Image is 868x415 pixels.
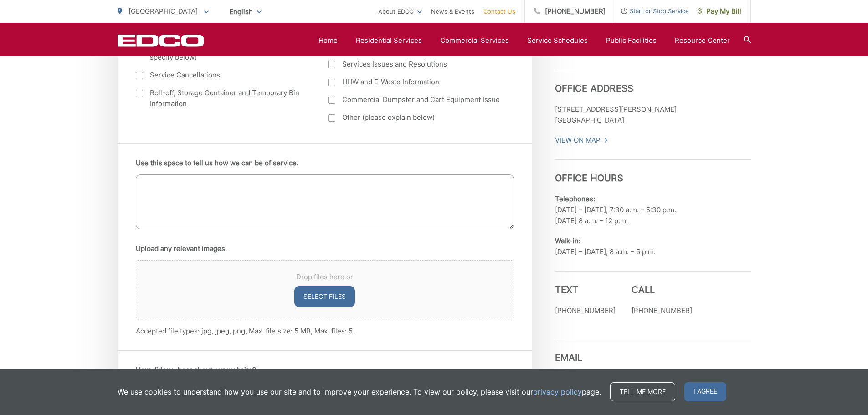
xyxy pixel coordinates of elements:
[555,236,751,257] p: [DATE] – [DATE], 8 a.m. – 5 p.m.
[356,35,422,46] a: Residential Services
[136,70,310,81] label: Service Cancellations
[136,87,310,109] label: Roll-off, Storage Container and Temporary Bin Information
[632,284,692,295] h3: Call
[431,6,474,17] a: News & Events
[555,339,751,363] h3: Email
[118,386,601,397] p: We use cookies to understand how you use our site and to improve your experience. To view our pol...
[328,94,503,105] label: Commercial Dumpster and Cart Equipment Issue
[318,35,338,46] a: Home
[328,77,503,87] label: HHW and E-Waste Information
[698,6,741,17] span: Pay My Bill
[378,6,422,17] a: About EDCO
[136,245,227,253] label: Upload any relevant images.
[328,59,503,70] label: Services Issues and Resolutions
[136,327,354,335] span: Accepted file types: jpg, jpeg, png, Max. file size: 5 MB, Max. files: 5.
[684,382,726,401] span: I agree
[610,382,675,401] a: Tell me more
[555,135,608,146] a: View On Map
[555,194,751,226] p: [DATE] – [DATE], 7:30 a.m. – 5:30 p.m. [DATE] 8 a.m. – 12 p.m.
[328,112,503,123] label: Other (please explain below)
[555,195,595,203] b: Telephones:
[555,70,751,94] h3: Office Address
[527,35,588,46] a: Service Schedules
[606,35,657,46] a: Public Facilities
[675,35,730,46] a: Resource Center
[118,34,204,47] a: EDCD logo. Return to the homepage.
[483,6,515,17] a: Contact Us
[440,35,509,46] a: Commercial Services
[222,4,268,20] span: English
[555,236,580,245] b: Walk-in:
[128,7,198,15] span: [GEOGRAPHIC_DATA]
[555,305,616,316] p: [PHONE_NUMBER]
[555,104,751,126] p: [STREET_ADDRESS][PERSON_NAME] [GEOGRAPHIC_DATA]
[136,159,298,167] label: Use this space to tell us how we can be of service.
[136,366,256,374] label: How did you hear about our website?
[555,159,751,184] h3: Office Hours
[147,272,503,282] span: Drop files here or
[533,386,582,397] a: privacy policy
[632,305,692,316] p: [PHONE_NUMBER]
[294,286,355,307] button: select files, upload any relevant images.
[555,284,616,295] h3: Text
